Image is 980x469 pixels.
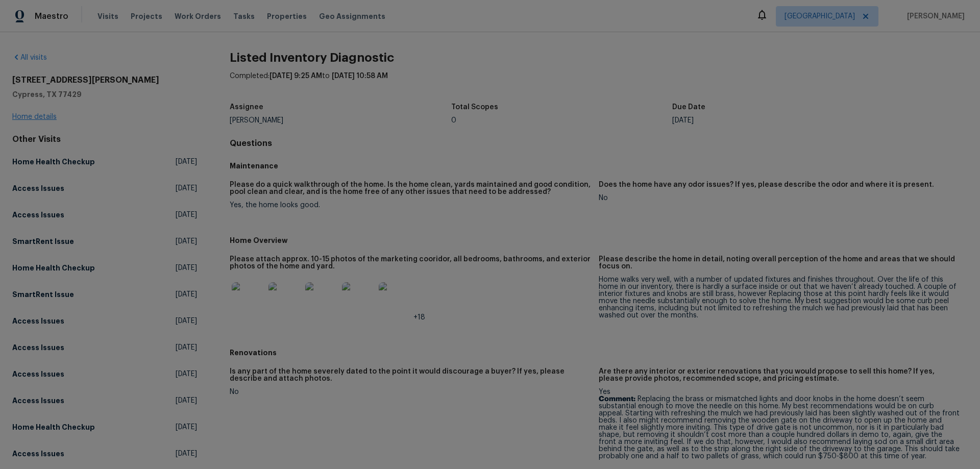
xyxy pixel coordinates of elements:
[12,445,197,463] a: Access Issues[DATE]
[176,263,197,273] span: [DATE]
[176,236,197,246] span: [DATE]
[12,153,197,171] a: Home Health Checkup[DATE]
[12,183,64,193] h5: Access Issues
[12,285,197,304] a: SmartRent Issue[DATE]
[599,181,934,188] h5: Does the home have any odor issues? If yes, please describe the odor and where it is present.
[12,365,197,383] a: Access Issues[DATE]
[176,369,197,379] span: [DATE]
[176,342,197,353] span: [DATE]
[672,117,894,124] div: [DATE]
[785,11,855,21] span: [GEOGRAPHIC_DATA]
[230,256,591,270] h5: Please attach approx. 10-15 photos of the marketing cooridor, all bedrooms, bathrooms, and exteri...
[599,368,960,382] h5: Are there any interior or exterior renovations that you would propose to sell this home? If yes, ...
[12,210,64,220] h5: Access Issues
[599,396,960,460] p: Replacing the brass or mismatched lights and door knobs in the home doesn’t seem substantial enou...
[176,289,197,300] span: [DATE]
[12,232,197,251] a: SmartRent Issue[DATE]
[413,314,425,321] span: +18
[12,179,197,198] a: Access Issues[DATE]
[599,276,960,319] div: Home walks very well, with a number of updated fixtures and finishes throughout. Over the life of...
[230,53,968,63] h2: Listed Inventory Diagnostic
[903,11,965,21] span: [PERSON_NAME]
[12,312,197,330] a: Access Issues[DATE]
[233,13,255,20] span: Tasks
[12,391,197,410] a: Access Issues[DATE]
[599,396,635,403] b: Comment:
[176,396,197,406] span: [DATE]
[12,422,95,432] h5: Home Health Checkup
[12,113,57,120] a: Home details
[230,235,968,245] h5: Home Overview
[230,388,591,396] div: No
[12,157,95,167] h5: Home Health Checkup
[176,210,197,220] span: [DATE]
[599,256,960,270] h5: Please describe the home in detail, noting overall perception of the home and areas that we shoul...
[176,449,197,459] span: [DATE]
[35,11,68,21] span: Maestro
[12,369,64,379] h5: Access Issues
[451,104,498,111] h5: Total Scopes
[12,263,95,273] h5: Home Health Checkup
[230,348,968,358] h5: Renovations
[12,206,197,224] a: Access Issues[DATE]
[230,161,968,171] h5: Maintenance
[12,75,197,85] h2: [STREET_ADDRESS][PERSON_NAME]
[12,259,197,277] a: Home Health Checkup[DATE]
[131,11,162,21] span: Projects
[230,117,451,124] div: [PERSON_NAME]
[12,396,64,406] h5: Access Issues
[176,183,197,193] span: [DATE]
[12,89,197,100] h5: Cypress, TX 77429
[230,202,591,209] div: Yes, the home looks good.
[176,157,197,167] span: [DATE]
[12,418,197,436] a: Home Health Checkup[DATE]
[230,181,591,195] h5: Please do a quick walkthrough of the home. Is the home clean, yards maintained and good condition...
[12,316,64,326] h5: Access Issues
[267,11,307,21] span: Properties
[319,11,385,21] span: Geo Assignments
[230,71,968,97] div: Completed: to
[12,338,197,357] a: Access Issues[DATE]
[12,54,47,61] a: All visits
[230,138,968,149] h4: Questions
[176,422,197,432] span: [DATE]
[451,117,673,124] div: 0
[176,316,197,326] span: [DATE]
[97,11,118,21] span: Visits
[12,342,64,353] h5: Access Issues
[230,368,591,382] h5: Is any part of the home severely dated to the point it would discourage a buyer? If yes, please d...
[230,104,263,111] h5: Assignee
[12,289,74,300] h5: SmartRent Issue
[332,72,388,80] span: [DATE] 10:58 AM
[12,449,64,459] h5: Access Issues
[672,104,705,111] h5: Due Date
[12,236,74,246] h5: SmartRent Issue
[175,11,221,21] span: Work Orders
[599,194,960,202] div: No
[269,72,322,80] span: [DATE] 9:25 AM
[12,134,197,144] div: Other Visits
